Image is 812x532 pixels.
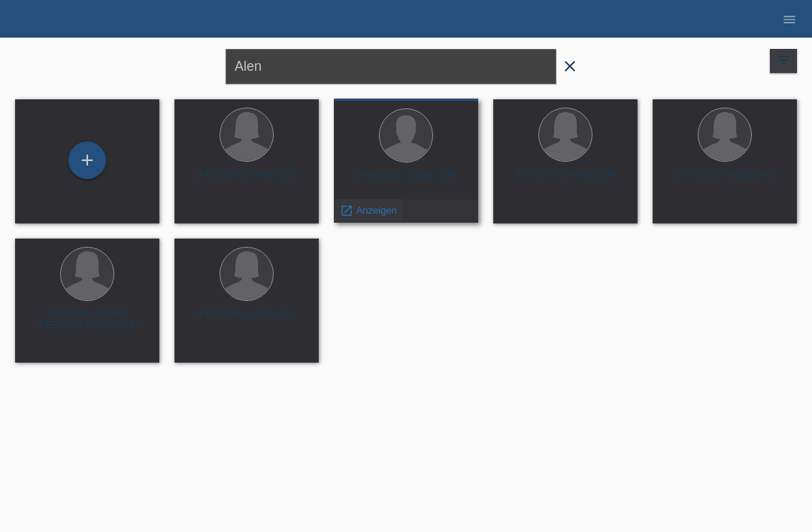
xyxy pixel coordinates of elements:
[27,308,147,332] div: [PERSON_NAME] [PERSON_NAME] (54)
[356,205,397,216] span: Anzeigen
[561,57,579,75] i: close
[346,169,466,193] div: [PERSON_NAME] (19)
[340,204,353,217] i: launch
[665,169,785,193] div: [PERSON_NAME] (40)
[186,308,307,332] div: [PERSON_NAME] (26)
[186,169,307,193] div: [PERSON_NAME] (30)
[774,14,804,23] a: menu
[505,169,626,193] div: [PERSON_NAME] (24)
[226,49,556,84] input: Suche...
[775,52,792,68] i: filter_list
[340,205,397,216] a: launch Anzeigen
[69,147,105,173] div: Kund*in hinzufügen
[782,12,797,27] i: menu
